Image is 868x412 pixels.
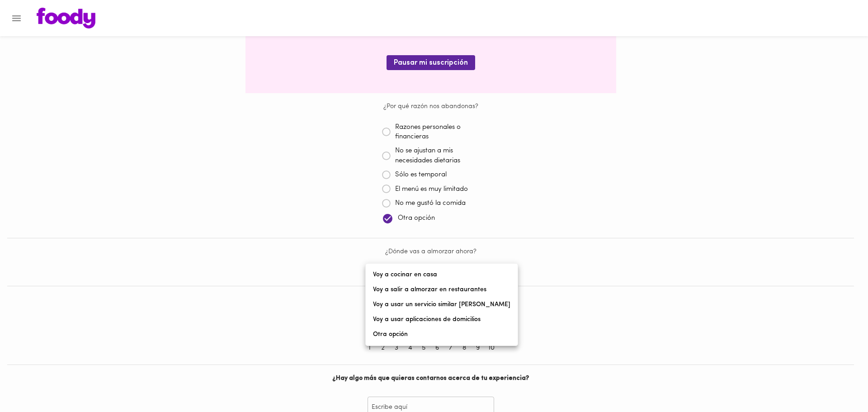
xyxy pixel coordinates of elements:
[366,297,518,312] li: Voy a usar un servicio similar [PERSON_NAME]
[366,267,518,282] li: Voy a cocinar en casa
[366,282,518,297] li: Voy a salir a almorzar en restaurantes
[366,312,518,327] li: Voy a usar aplicaciones de domicilios
[816,360,859,403] iframe: Messagebird Livechat Widget
[366,327,518,342] li: Otra opción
